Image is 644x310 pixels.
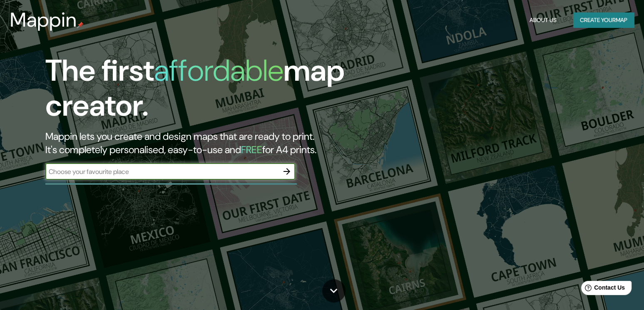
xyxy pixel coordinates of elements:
[573,12,634,28] button: Create yourmap
[154,51,283,90] h1: affordable
[526,12,560,28] button: About Us
[570,278,635,301] iframe: Help widget launcher
[45,167,278,176] input: Choose your favourite place
[45,53,368,130] h1: The first map creator.
[45,130,368,156] h2: Mappin lets you create and design maps that are ready to print. It's completely personalised, eas...
[241,143,262,156] h5: FREE
[10,8,77,32] h3: Mappin
[77,22,84,28] img: mappin-pin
